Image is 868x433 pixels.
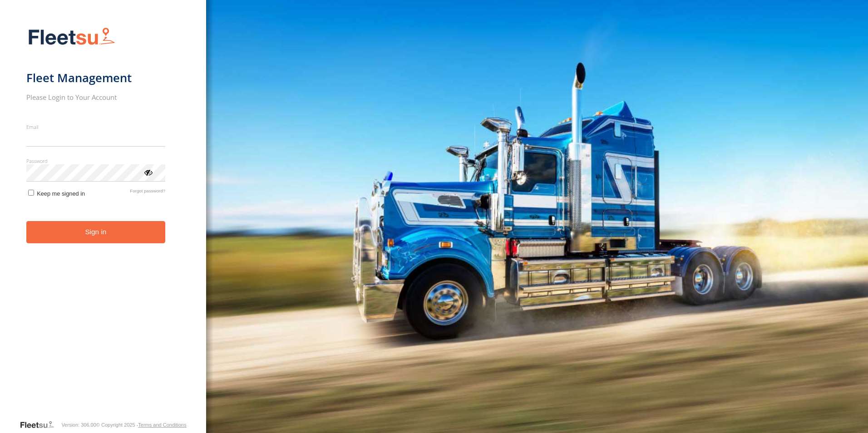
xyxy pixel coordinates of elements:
a: Forgot password? [130,188,165,197]
a: Terms and Conditions [138,422,186,428]
a: Visit our Website [20,420,61,429]
div: Version: 306.00 [61,422,96,428]
form: main [26,22,180,419]
span: Keep me signed in [37,190,85,197]
label: Email [26,123,166,130]
h1: Fleet Management [26,70,166,85]
div: ViewPassword [143,167,153,177]
button: Sign in [26,221,166,243]
h2: Please Login to Your Account [26,93,166,102]
label: Password [26,157,166,164]
input: Keep me signed in [28,190,34,196]
div: © Copyright 2025 - [96,422,187,428]
img: Fleetsu [26,25,117,49]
